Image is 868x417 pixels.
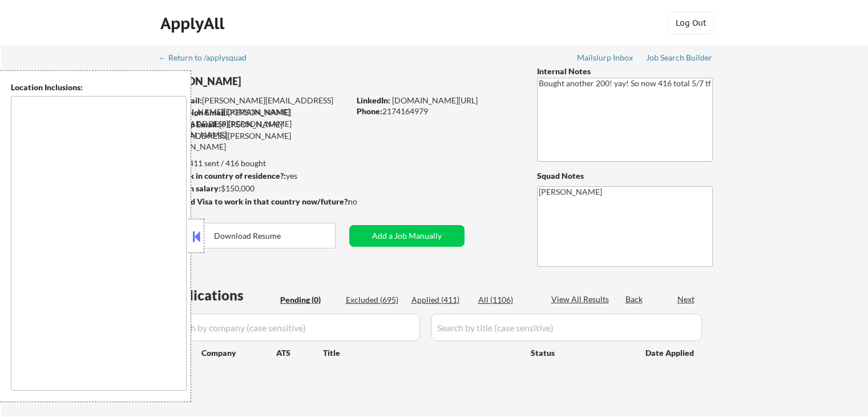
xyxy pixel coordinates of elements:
div: ATS [276,347,323,359]
div: Status [531,342,629,363]
div: Squad Notes [537,170,713,182]
strong: Phone: [357,106,382,116]
div: All (1106) [478,294,535,306]
div: 2174164979 [357,106,518,117]
div: [PERSON_NAME][EMAIL_ADDRESS][PERSON_NAME][DOMAIN_NAME] [160,95,349,117]
div: ← Return to /applysquad [159,54,257,62]
div: Company [201,347,276,359]
div: [PERSON_NAME][EMAIL_ADDRESS][PERSON_NAME][DOMAIN_NAME] [160,107,349,141]
div: Applications [163,288,276,302]
a: ← Return to /applysquad [159,53,257,65]
div: yes [159,170,346,182]
div: Applied (411) [411,294,469,306]
a: [DOMAIN_NAME][URL] [392,95,478,105]
strong: Can work in country of residence?: [159,171,286,181]
button: Add a Job Manually [349,225,465,247]
div: 411 sent / 416 bought [159,158,349,169]
div: Job Search Builder [646,54,713,62]
div: Location Inclusions: [11,82,187,93]
input: Search by title (case sensitive) [431,314,702,341]
div: View All Results [551,294,612,305]
div: Pending (0) [280,294,337,306]
div: [PERSON_NAME] [160,74,394,89]
div: ApplyAll [160,14,228,33]
div: Mailslurp Inbox [577,54,634,62]
strong: LinkedIn: [357,95,390,105]
button: Download Resume [160,223,336,248]
div: Title [323,347,520,359]
input: Search by company (case sensitive) [163,314,420,341]
div: [PERSON_NAME][EMAIL_ADDRESS][PERSON_NAME][DOMAIN_NAME] [160,119,349,153]
a: Mailslurp Inbox [577,53,634,65]
div: Next [677,294,696,305]
div: no [348,196,381,207]
button: Log Out [668,11,714,34]
strong: Will need Visa to work in that country now/future?: [160,197,350,206]
div: $150,000 [159,183,349,194]
div: Back [625,294,644,305]
div: Date Applied [645,347,696,359]
div: Internal Notes [537,66,713,77]
div: Excluded (695) [346,294,403,306]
